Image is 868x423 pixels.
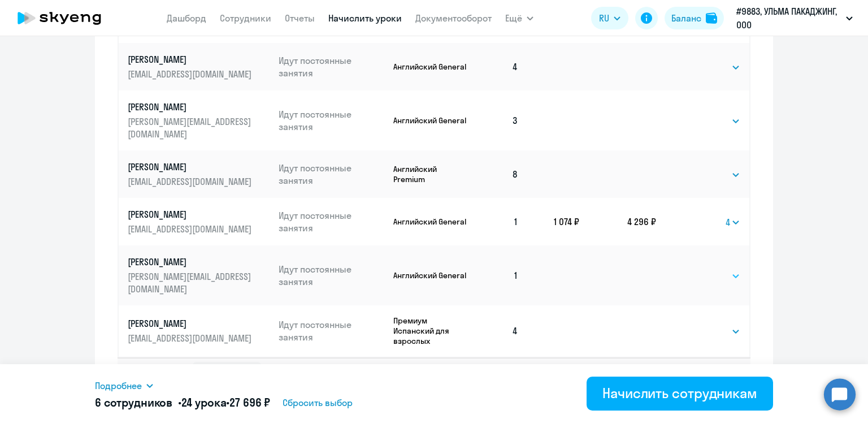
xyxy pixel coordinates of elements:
[470,90,527,150] td: 3
[128,53,270,80] a: [PERSON_NAME][EMAIL_ADDRESS][DOMAIN_NAME]
[505,7,533,29] button: Ещё
[181,395,227,409] span: 24 урока
[599,11,609,25] span: RU
[285,12,315,24] a: Отчеты
[279,162,385,187] p: Идут постоянные занятия
[95,395,270,411] h5: 6 сотрудников • •
[128,332,254,344] p: [EMAIL_ADDRESS][DOMAIN_NAME]
[706,12,717,24] img: balance
[279,318,385,343] p: Идут постоянные занятия
[587,377,773,411] button: Начислить сотрудникам
[220,12,271,24] a: Сотрудники
[128,223,254,235] p: [EMAIL_ADDRESS][DOMAIN_NAME]
[470,198,527,245] td: 1
[283,396,353,409] span: Сбросить выбор
[393,62,470,72] p: Английский General
[128,115,254,140] p: [PERSON_NAME][EMAIL_ADDRESS][DOMAIN_NAME]
[736,5,841,32] p: #9883, УЛЬМА ПАКАДЖИНГ, ООО
[128,317,254,330] p: [PERSON_NAME]
[167,12,206,24] a: Дашборд
[470,305,527,356] td: 4
[229,395,270,409] span: 27 696 ₽
[279,54,385,79] p: Идут постоянные занятия
[579,198,656,245] td: 4 296 ₽
[393,164,470,184] p: Английский Premium
[393,115,470,126] p: Английский General
[279,209,385,234] p: Идут постоянные занятия
[393,217,470,227] p: Английский General
[128,208,270,235] a: [PERSON_NAME][EMAIL_ADDRESS][DOMAIN_NAME]
[128,256,270,295] a: [PERSON_NAME][PERSON_NAME][EMAIL_ADDRESS][DOMAIN_NAME]
[95,379,142,392] span: Подробнее
[128,101,254,113] p: [PERSON_NAME]
[128,317,270,344] a: [PERSON_NAME][EMAIL_ADDRESS][DOMAIN_NAME]
[393,270,470,280] p: Английский General
[602,384,757,402] div: Начислить сотрудникам
[279,263,385,288] p: Идут постоянные занятия
[279,108,385,133] p: Идут постоянные занятия
[470,245,527,305] td: 1
[665,7,724,29] button: Балансbalance
[128,208,254,221] p: [PERSON_NAME]
[671,11,701,25] div: Баланс
[128,68,254,80] p: [EMAIL_ADDRESS][DOMAIN_NAME]
[328,12,402,24] a: Начислить уроки
[527,198,579,245] td: 1 074 ₽
[415,12,492,24] a: Документооборот
[128,175,254,188] p: [EMAIL_ADDRESS][DOMAIN_NAME]
[591,7,628,29] button: RU
[128,161,270,188] a: [PERSON_NAME][EMAIL_ADDRESS][DOMAIN_NAME]
[128,161,254,173] p: [PERSON_NAME]
[505,11,522,25] span: Ещё
[128,256,254,268] p: [PERSON_NAME]
[470,150,527,198] td: 8
[128,101,270,140] a: [PERSON_NAME][PERSON_NAME][EMAIL_ADDRESS][DOMAIN_NAME]
[128,53,254,66] p: [PERSON_NAME]
[731,5,858,32] button: #9883, УЛЬМА ПАКАДЖИНГ, ООО
[128,270,254,295] p: [PERSON_NAME][EMAIL_ADDRESS][DOMAIN_NAME]
[470,43,527,90] td: 4
[470,356,527,407] td: 4
[393,316,470,346] p: Премиум Испанский для взрослых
